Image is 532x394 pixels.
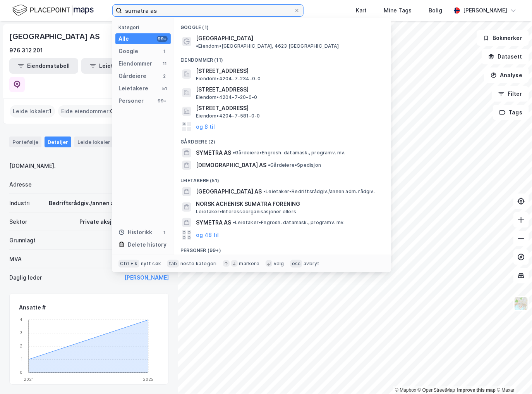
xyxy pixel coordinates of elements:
[9,161,56,171] div: [DOMAIN_NAME].
[9,46,43,55] div: 976 312 201
[196,85,382,94] span: [STREET_ADDRESS]
[9,58,78,74] button: Eiendomstabell
[49,107,52,116] span: 1
[482,49,529,64] button: Datasett
[196,148,231,157] span: SYMETRA AS
[174,51,391,65] div: Eiendommer (11)
[9,217,27,226] div: Sektor
[141,261,161,267] div: nytt søk
[196,43,339,49] span: Eiendom • [GEOGRAPHIC_DATA], 4623 [GEOGRAPHIC_DATA]
[493,357,532,394] iframe: Chat Widget
[274,261,284,267] div: velg
[196,122,215,131] button: og 8 til
[79,217,169,226] div: Private aksjeselskap m.m. (2100)
[24,377,34,382] tspan: 2021
[174,171,391,185] div: Leietakere (51)
[161,73,168,79] div: 2
[239,261,259,267] div: markere
[196,34,253,43] span: [GEOGRAPHIC_DATA]
[20,330,22,335] tspan: 3
[196,218,231,227] span: SYMETRA AS
[81,58,150,74] button: Leietakertabell
[118,96,144,105] div: Personer
[484,67,529,83] button: Analyse
[19,303,159,312] div: Ansatte #
[112,138,120,146] div: 1
[196,94,257,100] span: Eiendom • 4204-7-20-0-0
[418,387,455,393] a: OpenStreetMap
[233,219,345,226] span: Leietaker • Engrosh. datamask., programv. mv.
[196,66,382,76] span: [STREET_ADDRESS]
[174,18,391,32] div: Google (1)
[9,236,36,245] div: Grunnlagt
[20,344,22,348] tspan: 2
[49,199,169,208] div: Bedriftsrådgiv./annen adm. rådgiv. (70.220)
[196,104,382,113] span: [STREET_ADDRESS]
[196,230,219,240] button: og 48 til
[21,357,22,361] tspan: 1
[20,370,22,375] tspan: 0
[196,187,262,196] span: [GEOGRAPHIC_DATA] AS
[9,199,30,208] div: Industri
[233,150,346,156] span: Gårdeiere • Engrosh. datamask., programv. mv.
[161,60,168,67] div: 11
[384,6,412,15] div: Mine Tags
[514,296,529,311] img: Z
[110,107,114,116] span: 0
[290,260,302,268] div: esc
[122,5,294,16] input: Søk på adresse, matrikkel, gårdeiere, leietakere eller personer
[196,76,261,82] span: Eiendom • 4204-7-234-0-0
[45,137,71,147] div: Detaljer
[9,137,41,147] div: Portefølje
[356,6,367,15] div: Kart
[196,113,260,119] span: Eiendom • 4204-7-581-0-0
[118,47,138,56] div: Google
[196,161,266,170] span: [DEMOGRAPHIC_DATA] AS
[493,105,529,120] button: Tags
[174,133,391,147] div: Gårdeiere (2)
[263,188,266,194] span: •
[20,317,22,322] tspan: 4
[477,30,529,46] button: Bokmerker
[118,59,152,68] div: Eiendommer
[118,260,139,268] div: Ctrl + k
[493,357,532,394] div: Kontrollprogram for chat
[268,162,321,168] span: Gårdeiere • Spedisjon
[196,209,296,215] span: Leietaker • Interesseorganisasjoner ellers
[196,199,382,209] span: NORSK ACHENISK SUMATRA FORENING
[492,86,529,102] button: Filter
[157,98,168,104] div: 99+
[157,36,168,42] div: 99+
[161,229,168,235] div: 1
[9,254,22,264] div: MVA
[174,241,391,255] div: Personer (99+)
[233,219,235,225] span: •
[58,105,117,118] div: Eide eiendommer :
[9,273,42,282] div: Daglig leder
[9,180,32,189] div: Adresse
[74,137,123,147] div: Leide lokaler
[263,188,375,195] span: Leietaker • Bedriftsrådgiv./annen adm. rådgiv.
[118,228,152,237] div: Historikk
[167,260,179,268] div: tab
[118,34,129,43] div: Alle
[9,30,101,43] div: [GEOGRAPHIC_DATA] AS
[457,387,496,393] a: Improve this map
[196,43,198,49] span: •
[118,24,171,30] div: Kategori
[395,387,416,393] a: Mapbox
[12,3,94,17] img: logo.f888ab2527a4732fd821a326f86c7f29.svg
[10,105,55,118] div: Leide lokaler :
[180,261,217,267] div: neste kategori
[118,84,148,93] div: Leietakere
[128,240,166,249] div: Delete history
[463,6,507,15] div: [PERSON_NAME]
[268,162,270,168] span: •
[118,71,146,81] div: Gårdeiere
[161,85,168,92] div: 51
[161,48,168,54] div: 1
[143,377,154,382] tspan: 2025
[304,261,319,267] div: avbryt
[233,150,235,156] span: •
[429,6,442,15] div: Bolig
